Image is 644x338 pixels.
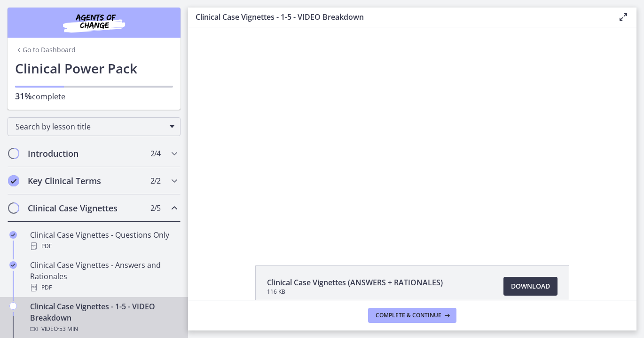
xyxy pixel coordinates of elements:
span: 116 KB [267,288,443,296]
h2: Key Clinical Terms [28,175,142,186]
span: Search by lesson title [16,121,165,132]
i: Completed [9,231,17,239]
span: Clinical Case Vignettes (ANSWERS + RATIONALES) [267,277,443,288]
h3: Clinical Case Vignettes - 1-5 - VIDEO Breakdown [196,11,603,23]
div: Search by lesson title [8,117,181,136]
span: 2 / 4 [150,148,160,159]
i: Completed [9,261,17,269]
div: Clinical Case Vignettes - Questions Only [30,229,177,252]
span: Complete & continue [376,312,441,319]
button: Complete & continue [368,308,456,323]
span: 2 / 5 [150,202,160,214]
span: Download [511,281,550,292]
div: Video [30,323,177,335]
a: Download [503,277,558,296]
i: Completed [8,175,19,186]
h1: Clinical Power Pack [15,58,173,78]
div: Clinical Case Vignettes - Answers and Rationales [30,259,177,293]
a: Go to Dashboard [15,45,76,55]
div: PDF [30,282,177,293]
span: · 53 min [58,323,78,335]
iframe: Video Lesson [188,27,636,243]
h2: Introduction [28,148,142,159]
h2: Clinical Case Vignettes [28,202,142,214]
div: Clinical Case Vignettes - 1-5 - VIDEO Breakdown [30,301,177,335]
span: 31% [15,90,32,102]
p: complete [15,90,173,102]
img: Agents of Change Social Work Test Prep [38,11,150,34]
div: PDF [30,241,177,252]
span: 2 / 2 [150,175,160,186]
